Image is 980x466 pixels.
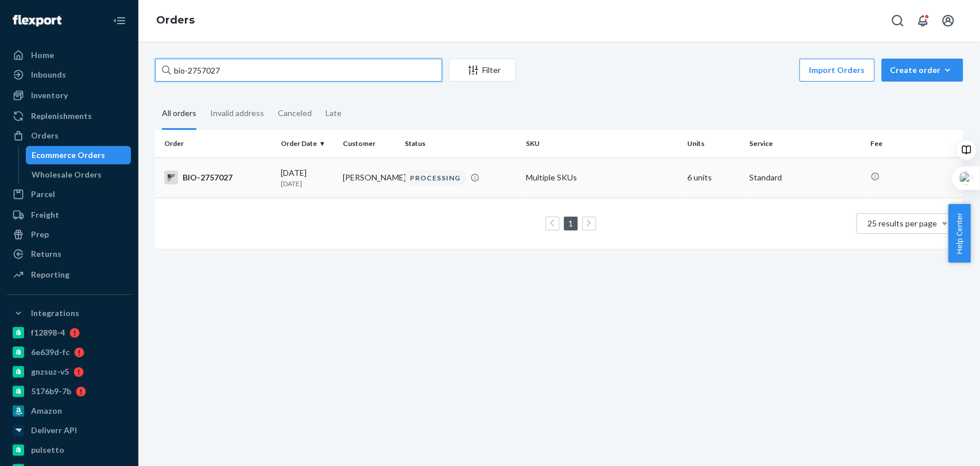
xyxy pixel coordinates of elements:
[26,146,131,164] a: Ecommerce Orders
[7,46,131,64] a: Home
[31,269,69,280] div: Reporting
[31,209,59,221] div: Freight
[276,130,338,157] th: Order Date
[31,49,54,61] div: Home
[108,9,131,32] button: Close Navigation
[683,157,745,198] td: 6 units
[7,323,131,342] a: f12898-4
[31,386,71,397] div: 5176b9-7b
[162,98,196,130] div: All orders
[281,167,334,188] div: [DATE]
[948,204,970,263] button: Help Center
[31,90,68,101] div: Inventory
[7,66,131,84] a: Inbounds
[31,248,61,260] div: Returns
[31,444,64,456] div: pulsetto
[7,304,131,322] button: Integrations
[521,157,683,198] td: Multiple SKUs
[7,126,131,145] a: Orders
[890,64,954,76] div: Create order
[31,405,62,417] div: Amazon
[156,14,195,26] a: Orders
[32,149,105,161] div: Ecommerce Orders
[7,245,131,263] a: Returns
[26,165,131,184] a: Wholesale Orders
[7,185,131,203] a: Parcel
[866,130,963,157] th: Fee
[7,86,131,105] a: Inventory
[405,170,466,186] div: PROCESSING
[326,98,342,128] div: Late
[749,172,861,183] p: Standard
[683,130,745,157] th: Units
[13,15,61,26] img: Flexport logo
[210,98,264,128] div: Invalid address
[164,171,272,184] div: BIO-2757027
[31,346,69,358] div: 6e639d-fc
[7,343,131,361] a: 6e639d-fc
[7,225,131,244] a: Prep
[7,363,131,381] a: gnzsuz-v5
[31,130,59,141] div: Orders
[566,218,575,228] a: Page 1 is your current page
[31,69,66,80] div: Inbounds
[7,206,131,224] a: Freight
[155,59,442,82] input: Search orders
[155,130,276,157] th: Order
[449,59,516,82] button: Filter
[32,169,102,180] div: Wholesale Orders
[31,188,55,200] div: Parcel
[911,9,934,32] button: Open notifications
[31,327,65,338] div: f12898-4
[147,4,204,37] ol: breadcrumbs
[936,9,959,32] button: Open account menu
[278,98,312,128] div: Canceled
[281,179,334,188] p: [DATE]
[799,59,874,82] button: Import Orders
[867,218,937,228] span: 25 results per page
[31,307,79,319] div: Integrations
[7,382,131,400] a: 5176b9-7b
[7,441,131,459] a: pulsetto
[7,107,131,125] a: Replenishments
[343,138,396,148] div: Customer
[31,425,77,436] div: Deliverr API
[886,9,909,32] button: Open Search Box
[450,64,515,76] div: Filter
[881,59,963,82] button: Create order
[745,130,866,157] th: Service
[31,110,92,122] div: Replenishments
[7,402,131,420] a: Amazon
[400,130,521,157] th: Status
[7,421,131,440] a: Deliverr API
[31,366,69,378] div: gnzsuz-v5
[7,265,131,284] a: Reporting
[338,157,400,198] td: [PERSON_NAME]
[521,130,683,157] th: SKU
[31,229,49,240] div: Prep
